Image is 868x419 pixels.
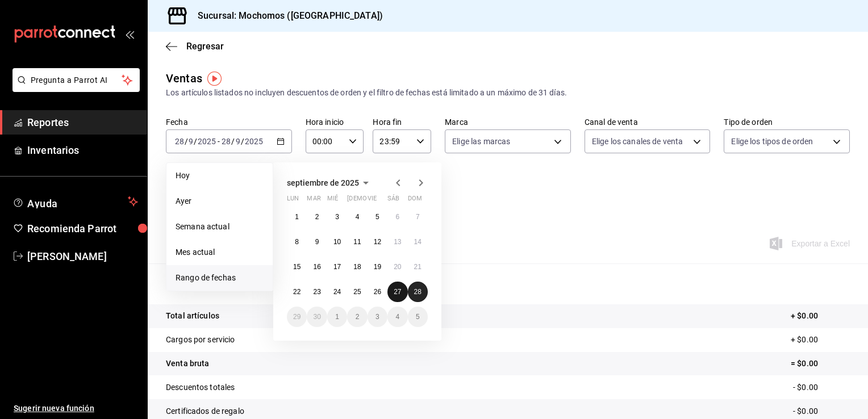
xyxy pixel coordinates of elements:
span: [PERSON_NAME] [27,249,138,264]
button: 19 de septiembre de 2025 [368,257,387,277]
span: septiembre de 2025 [287,178,359,187]
abbr: 2 de octubre de 2025 [356,313,360,321]
button: 28 de septiembre de 2025 [408,282,428,302]
span: Ayer [176,195,264,207]
label: Marca [445,118,571,126]
p: + $0.00 [791,310,850,322]
label: Tipo de orden [724,118,850,126]
div: Ventas [166,70,202,87]
button: 23 de septiembre de 2025 [307,282,327,302]
span: Elige los canales de venta [592,136,683,147]
button: Regresar [166,41,224,52]
button: 29 de septiembre de 2025 [287,307,307,327]
p: Descuentos totales [166,382,235,393]
abbr: 17 de septiembre de 2025 [333,263,341,271]
abbr: 13 de septiembre de 2025 [394,238,401,246]
abbr: 5 de septiembre de 2025 [375,213,379,221]
label: Canal de venta [585,118,711,126]
button: 4 de septiembre de 2025 [347,207,367,227]
h3: Sucursal: Mochomos ([GEOGRAPHIC_DATA]) [189,9,383,23]
span: Rango de fechas [176,272,264,284]
abbr: jueves [347,195,414,207]
abbr: 23 de septiembre de 2025 [313,288,320,296]
button: 17 de septiembre de 2025 [327,257,347,277]
abbr: 19 de septiembre de 2025 [374,263,381,271]
button: septiembre de 2025 [287,176,373,190]
p: Cargos por servicio [166,334,235,346]
p: - $0.00 [793,405,850,417]
span: Elige los tipos de orden [731,136,813,147]
abbr: 1 de octubre de 2025 [335,313,339,321]
input: ---- [197,137,216,146]
span: Pregunta a Parrot AI [31,74,122,86]
abbr: 3 de octubre de 2025 [375,313,379,321]
span: / [241,137,244,146]
a: Pregunta a Parrot AI [8,82,140,94]
button: 27 de septiembre de 2025 [387,282,407,302]
abbr: 9 de septiembre de 2025 [315,238,319,246]
span: Semana actual [176,221,264,233]
abbr: 28 de septiembre de 2025 [414,288,422,296]
button: 9 de septiembre de 2025 [307,232,327,252]
abbr: 21 de septiembre de 2025 [414,263,422,271]
button: Tooltip marker [207,72,222,86]
span: Ayuda [27,195,123,208]
label: Hora inicio [306,118,364,126]
input: -- [174,137,185,146]
button: 2 de septiembre de 2025 [307,207,327,227]
abbr: 8 de septiembre de 2025 [295,238,299,246]
button: 12 de septiembre de 2025 [368,232,387,252]
button: 24 de septiembre de 2025 [327,282,347,302]
span: Recomienda Parrot [27,221,138,236]
span: - [218,137,220,146]
abbr: 27 de septiembre de 2025 [394,288,401,296]
span: Regresar [186,41,224,52]
button: 15 de septiembre de 2025 [287,257,307,277]
abbr: 10 de septiembre de 2025 [333,238,341,246]
p: Certificados de regalo [166,405,244,417]
abbr: viernes [368,195,377,207]
button: 26 de septiembre de 2025 [368,282,387,302]
button: 7 de septiembre de 2025 [408,207,428,227]
span: Sugerir nueva función [14,403,138,414]
span: / [194,137,197,146]
button: 5 de septiembre de 2025 [368,207,387,227]
abbr: 2 de septiembre de 2025 [315,213,319,221]
abbr: 4 de septiembre de 2025 [356,213,360,221]
p: Total artículos [166,310,219,322]
div: Los artículos listados no incluyen descuentos de orden y el filtro de fechas está limitado a un m... [166,87,850,99]
button: 11 de septiembre de 2025 [347,232,367,252]
button: open_drawer_menu [125,30,134,39]
abbr: 14 de septiembre de 2025 [414,238,422,246]
p: Venta bruta [166,358,209,370]
abbr: 4 de octubre de 2025 [395,313,399,321]
button: 30 de septiembre de 2025 [307,307,327,327]
button: Pregunta a Parrot AI [12,68,140,92]
abbr: 25 de septiembre de 2025 [353,288,361,296]
button: 3 de septiembre de 2025 [327,207,347,227]
abbr: 18 de septiembre de 2025 [353,263,361,271]
button: 2 de octubre de 2025 [347,307,367,327]
span: / [231,137,235,146]
button: 16 de septiembre de 2025 [307,257,327,277]
button: 10 de septiembre de 2025 [327,232,347,252]
button: 1 de septiembre de 2025 [287,207,307,227]
abbr: 26 de septiembre de 2025 [374,288,381,296]
button: 22 de septiembre de 2025 [287,282,307,302]
button: 21 de septiembre de 2025 [408,257,428,277]
button: 14 de septiembre de 2025 [408,232,428,252]
abbr: 15 de septiembre de 2025 [293,263,301,271]
input: -- [221,137,231,146]
abbr: 5 de octubre de 2025 [416,313,420,321]
abbr: 16 de septiembre de 2025 [313,263,320,271]
abbr: 20 de septiembre de 2025 [394,263,401,271]
button: 18 de septiembre de 2025 [347,257,367,277]
button: 3 de octubre de 2025 [368,307,387,327]
abbr: 24 de septiembre de 2025 [333,288,341,296]
abbr: sábado [387,195,399,207]
abbr: domingo [408,195,422,207]
abbr: 30 de septiembre de 2025 [313,313,320,321]
span: Hoy [176,170,264,182]
abbr: 11 de septiembre de 2025 [353,238,361,246]
label: Hora fin [373,118,431,126]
